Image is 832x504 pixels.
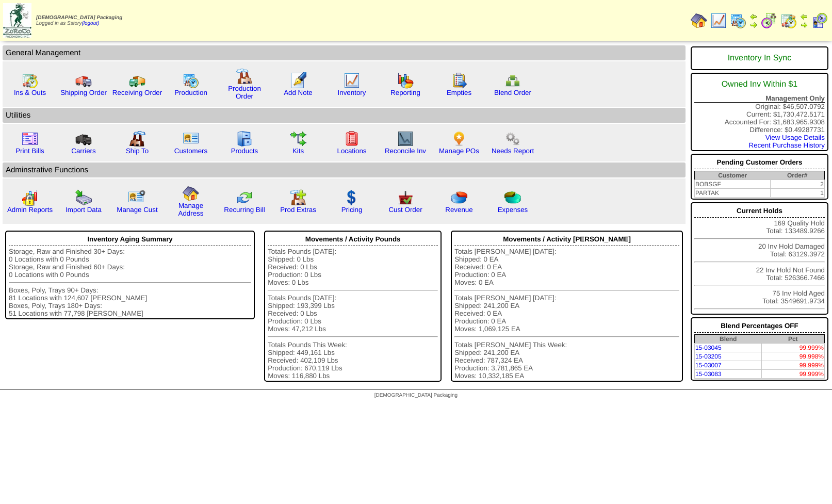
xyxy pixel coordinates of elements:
a: Manage Cust [117,206,157,214]
a: 15-03083 [695,370,722,378]
a: Ins & Outs [14,89,46,96]
img: reconcile.gif [236,189,253,206]
img: managecust.png [128,189,147,206]
img: calendarprod.gif [730,12,746,29]
span: [DEMOGRAPHIC_DATA] Packaging [36,15,122,21]
img: dollar.gif [344,189,360,206]
div: Movements / Activity Pounds [268,233,438,246]
img: cust_order.png [397,189,414,206]
div: Totals [PERSON_NAME] [DATE]: Shipped: 0 EA Received: 0 EA Production: 0 EA Moves: 0 EA Totals [PE... [454,248,679,380]
th: Pct [762,335,825,344]
a: Recent Purchase History [749,141,825,149]
a: Revenue [445,206,472,214]
img: line_graph.gif [710,12,727,29]
a: 15-03045 [695,344,722,351]
a: Admin Reports [7,206,53,214]
img: truck3.gif [75,131,92,147]
a: Needs Report [492,147,534,155]
td: 2 [770,180,824,189]
div: Storage, Raw and Finished 30+ Days: 0 Locations with 0 Pounds Storage, Raw and Finished 60+ Days:... [9,248,251,317]
img: arrowright.gif [800,21,808,29]
img: workflow.gif [290,131,306,147]
td: 99.999% [762,361,825,370]
a: Add Note [284,89,313,96]
img: arrowleft.gif [800,12,808,21]
img: factory.gif [236,68,253,85]
div: Owned Inv Within $1 [694,75,825,94]
a: Production [174,89,207,96]
a: Reporting [390,89,420,96]
span: Logged in as Sstory [36,15,122,26]
img: import.gif [75,189,92,206]
a: Reconcile Inv [385,147,426,155]
td: 1 [770,189,824,198]
div: Totals Pounds [DATE]: Shipped: 0 Lbs Received: 0 Lbs Production: 0 Lbs Moves: 0 Lbs Totals Pounds... [268,248,438,380]
div: Blend Percentages OFF [694,319,825,333]
img: home.gif [691,12,707,29]
a: Production Order [228,85,261,100]
a: Manage Address [178,202,204,217]
a: 15-03007 [695,362,722,369]
a: Customers [174,147,207,155]
a: Expenses [498,206,528,214]
img: customers.gif [183,131,199,147]
img: invoice2.gif [22,131,38,147]
div: Current Holds [694,204,825,218]
a: Receiving Order [112,89,162,96]
a: Products [231,147,258,155]
a: View Usage Details [765,134,825,141]
img: truck2.gif [129,72,145,89]
img: po.png [451,131,467,147]
img: line_graph2.gif [397,131,414,147]
td: Adminstrative Functions [3,162,686,177]
a: Prod Extras [280,206,316,214]
div: Inventory In Sync [694,48,825,68]
a: Ship To [126,147,149,155]
img: line_graph.gif [344,72,360,89]
td: Utilities [3,108,686,123]
td: General Management [3,45,686,60]
td: 99.998% [762,352,825,361]
div: Inventory Aging Summary [9,233,251,246]
a: Blend Order [494,89,531,96]
img: truck.gif [75,72,92,89]
img: prodextras.gif [290,189,306,206]
img: orders.gif [290,72,306,89]
img: calendarblend.gif [761,12,777,29]
img: factory2.gif [129,131,145,147]
a: (logout) [81,21,99,26]
th: Blend [694,335,761,344]
a: Manage POs [439,147,479,155]
th: Order# [770,171,824,180]
img: arrowright.gif [749,21,758,29]
a: Locations [337,147,366,155]
a: Pricing [341,206,363,214]
img: calendarcustomer.gif [811,12,828,29]
img: arrowleft.gif [749,12,758,21]
img: calendarinout.gif [780,12,797,29]
a: Import Data [66,206,102,214]
img: calendarinout.gif [22,72,38,89]
img: calendarprod.gif [183,72,199,89]
img: locations.gif [344,131,360,147]
img: network.png [504,72,521,89]
td: PARTAK [694,189,770,198]
div: Management Only [694,94,825,103]
td: BOBSGF [694,180,770,189]
td: 99.999% [762,344,825,352]
a: Carriers [71,147,95,155]
td: 99.999% [762,370,825,379]
img: pie_chart.png [451,189,467,206]
a: Inventory [338,89,366,96]
div: Original: $46,507.0792 Current: $1,730,472.5171 Accounted For: $1,683,965.9308 Difference: $0.492... [691,73,828,151]
img: home.gif [183,185,199,202]
a: Empties [447,89,471,96]
a: Cust Order [388,206,422,214]
a: Shipping Order [60,89,107,96]
a: 15-03205 [695,353,722,360]
th: Customer [694,171,770,180]
img: zoroco-logo-small.webp [3,3,31,38]
a: Print Bills [15,147,44,155]
img: workorder.gif [451,72,467,89]
img: cabinet.gif [236,131,253,147]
